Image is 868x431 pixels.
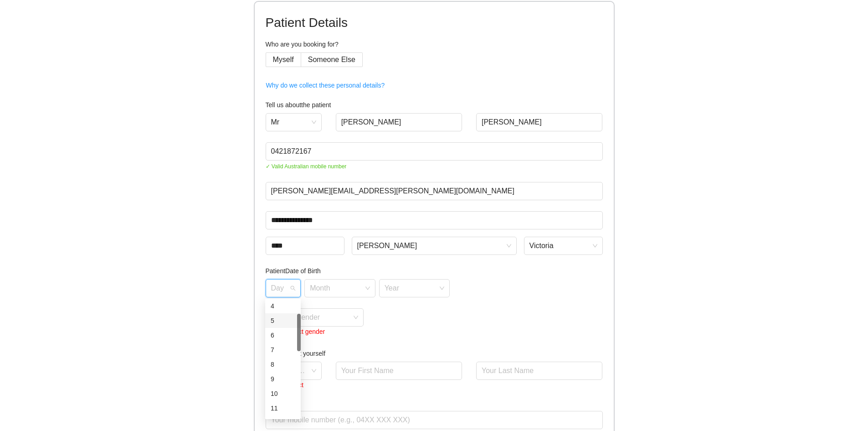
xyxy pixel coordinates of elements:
div: 12 [265,415,301,430]
div: 8 [271,359,295,369]
span: Mr [271,115,316,129]
span: Myself [273,56,294,63]
div: 10 [271,389,295,399]
span: Why do we collect these personal details? [266,80,385,90]
input: Your First Name [336,362,462,380]
input: Your Last Name [476,362,603,380]
span: Victoria [529,239,597,253]
h4: Patient Date of Birth [266,266,603,276]
span: ✓ Valid Australian mobile number [266,162,603,171]
div: 9 [265,372,301,386]
div: 9 [271,374,295,384]
span: Someone Else [308,56,355,63]
div: 7 [265,343,301,357]
div: 5 [271,316,295,326]
h4: Tell us about the patient [266,100,603,110]
input: Patient First Name [336,113,462,131]
span: Doreen [357,239,511,253]
input: Patient Email Address [266,182,603,200]
button: Why do we collect these personal details? [266,78,385,93]
div: 6 [271,330,295,340]
div: 4 [271,301,295,311]
h4: Who are you booking for? [266,39,603,49]
div: 11 [271,403,295,413]
h4: Tell us about yourself [266,348,603,358]
div: 6 [265,328,301,343]
div: 5 [265,313,301,328]
input: Patient Last Name [476,113,603,131]
div: 7 [271,345,295,355]
h1: Patient Details [266,13,603,33]
input: Patient Phone Number [266,142,603,161]
div: 8 [265,357,301,372]
div: 10 [265,386,301,401]
div: Please select gender [266,327,364,337]
div: 4 [265,299,301,313]
input: Your mobile number (e.g., 04XX XXX XXX) [266,411,603,429]
div: 11 [265,401,301,415]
